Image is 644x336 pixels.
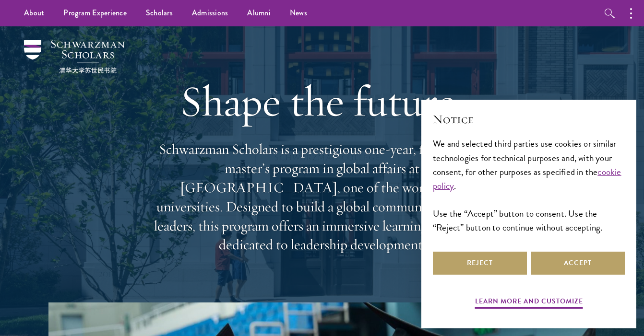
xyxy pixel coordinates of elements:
button: Reject [433,252,527,275]
h1: Shape the future. [149,74,495,128]
button: Learn more and customize [475,295,583,310]
h2: Notice [433,111,625,127]
a: cookie policy [433,165,621,193]
button: Accept [531,252,625,275]
div: We and selected third parties use cookies or similar technologies for technical purposes and, wit... [433,137,625,234]
p: Schwarzman Scholars is a prestigious one-year, fully funded master’s program in global affairs at... [149,140,495,255]
img: Schwarzman Scholars [24,40,125,73]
